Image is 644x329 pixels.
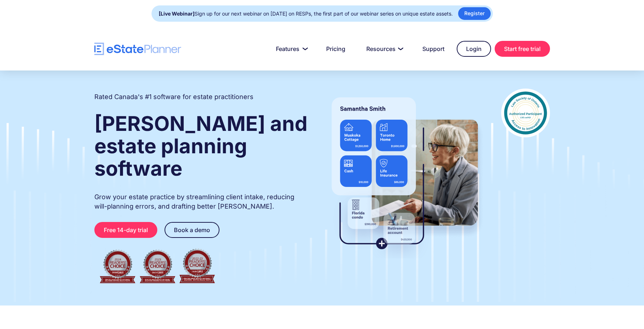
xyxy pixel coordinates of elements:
a: Features [267,42,314,56]
a: Pricing [317,42,354,56]
a: Resources [358,42,410,56]
p: Grow your estate practice by streamlining client intake, reducing will-planning errors, and draft... [94,192,308,211]
a: Register [458,7,491,20]
img: estate planner showing wills to their clients, using eState Planner, a leading estate planning so... [323,89,487,258]
h2: Rated Canada's #1 software for estate practitioners [94,92,253,102]
a: Book a demo [165,222,219,238]
a: Start free trial [495,41,550,57]
a: Login [457,41,491,57]
div: Sign up for our next webinar on [DATE] on RESPs, the first part of our webinar series on unique e... [159,9,453,19]
a: Support [414,42,453,56]
a: Free 14-day trial [94,222,157,238]
a: home [94,43,181,55]
strong: [PERSON_NAME] and estate planning software [94,111,307,181]
strong: [Live Webinar] [159,10,195,17]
